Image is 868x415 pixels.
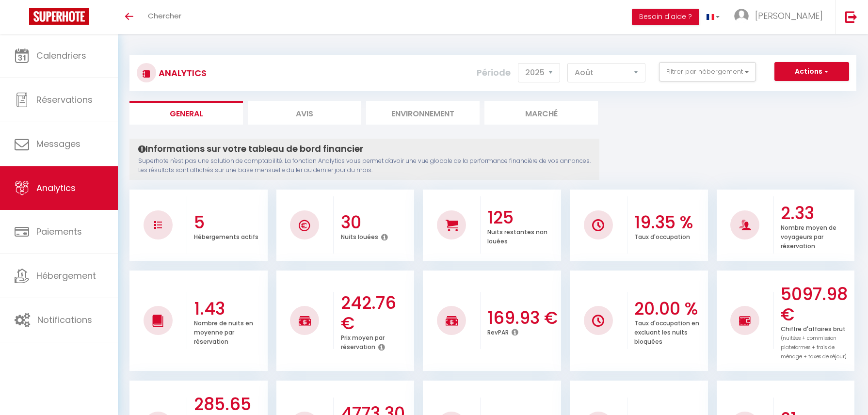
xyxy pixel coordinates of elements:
[781,203,852,223] h3: 2.33
[36,94,93,106] span: Réservations
[366,101,480,125] li: Environnement
[148,11,181,21] span: Chercher
[341,212,412,233] h3: 30
[781,335,847,360] span: (nuitées + commission plateformes + frais de ménage + taxes de séjour)
[37,314,92,326] span: Notifications
[341,231,378,241] p: Nuits louées
[487,226,547,245] p: Nuits restantes non louées
[487,308,559,328] h3: 169.93 €
[154,221,162,229] img: NO IMAGE
[592,315,604,327] img: NO IMAGE
[341,332,385,351] p: Prix moyen par réservation
[29,8,89,25] img: Super Booking
[781,284,852,325] h3: 5097.98 €
[138,144,591,154] h4: Informations sur votre tableau de bord financier
[634,299,706,319] h3: 20.00 %
[487,207,559,228] h3: 125
[781,222,836,250] p: Nombre moyen de voyageurs par réservation
[138,157,591,175] p: Superhote n'est pas une solution de comptabilité. La fonction Analytics vous permet d'avoir une v...
[129,101,243,125] li: General
[632,9,699,25] button: Besoin d'aide ?
[634,212,706,233] h3: 19.35 %
[659,62,756,81] button: Filtrer par hébergement
[487,326,509,336] p: RevPAR
[36,270,96,282] span: Hébergement
[484,101,598,125] li: Marché
[734,9,749,23] img: ...
[194,299,265,319] h3: 1.43
[634,317,699,346] p: Taux d'occupation en excluant les nuits bloquées
[36,138,80,150] span: Messages
[341,293,412,334] h3: 242.76 €
[36,182,76,194] span: Analytics
[634,231,690,241] p: Taux d'occupation
[36,225,82,238] span: Paiements
[248,101,361,125] li: Avis
[477,62,511,83] label: Période
[36,49,86,62] span: Calendriers
[781,323,847,361] p: Chiffre d'affaires brut
[194,231,258,241] p: Hébergements actifs
[156,62,207,84] h3: Analytics
[755,10,823,22] span: [PERSON_NAME]
[774,62,849,81] button: Actions
[194,317,253,346] p: Nombre de nuits en moyenne par réservation
[845,11,857,23] img: logout
[739,315,751,326] img: NO IMAGE
[194,212,265,233] h3: 5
